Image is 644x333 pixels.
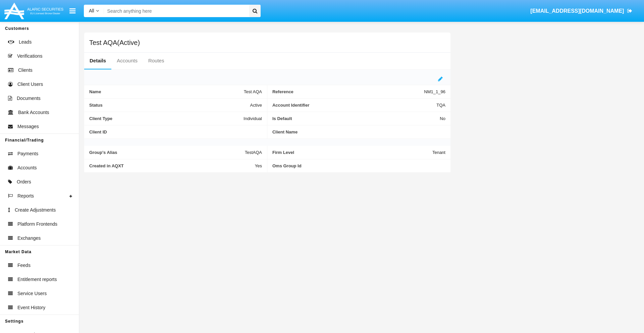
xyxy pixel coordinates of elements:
span: Event History [17,304,45,311]
a: Routes [143,53,170,69]
span: Accounts [17,164,37,171]
span: Create Adjustments [15,207,56,214]
span: Test AQA [244,89,262,94]
span: Individual [244,116,262,121]
span: Account Identifier [272,103,436,108]
span: Yes [255,163,262,168]
span: Is Default [272,116,440,121]
span: TestAQA [245,150,262,155]
span: Entitlement reports [17,276,57,283]
span: Payments [17,150,38,157]
span: NM1_1_96 [424,89,445,94]
span: Messages [17,123,39,130]
a: [EMAIL_ADDRESS][DOMAIN_NAME] [527,2,636,20]
span: Client ID [89,129,262,134]
span: Reports [17,192,34,200]
span: Clients [18,67,33,74]
span: Name [89,89,244,94]
a: Details [84,53,111,69]
span: Oms Group Id [272,163,445,168]
span: Reference [272,89,424,94]
a: Accounts [111,53,143,69]
a: All [84,7,104,14]
span: All [89,8,94,13]
span: Service Users [17,290,47,297]
span: [EMAIL_ADDRESS][DOMAIN_NAME] [530,8,624,14]
span: Platform Frontends [17,221,57,228]
span: No [440,116,445,121]
span: Status [89,103,250,108]
span: Firm Level [272,150,432,155]
span: Client Name [272,129,445,134]
span: Exchanges [17,235,41,242]
h5: Test AQA(Active) [89,40,140,45]
input: Search [104,5,247,17]
span: Client Users [17,81,43,88]
span: Documents [17,95,41,102]
span: Created in AQXT [89,163,255,168]
span: Leads [19,39,32,46]
span: Bank Accounts [18,109,49,116]
span: Orders [17,178,31,185]
span: Tenant [432,150,445,155]
img: Logo image [3,1,64,21]
span: Feeds [17,262,31,269]
span: Group's Alias [89,150,245,155]
span: TQA [436,103,445,108]
span: Active [250,103,262,108]
span: Client Type [89,116,244,121]
span: Verifications [17,53,42,60]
